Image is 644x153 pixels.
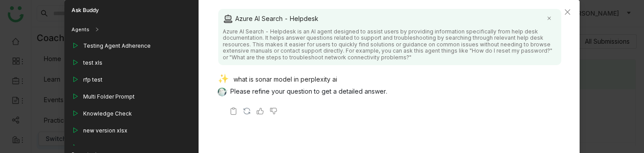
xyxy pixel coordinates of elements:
[83,76,102,84] div: rfp test
[83,127,127,135] div: new version xlsx
[223,29,557,61] div: Azure AI Search - Helpdesk is an AI agent designed to assist users by providing information speci...
[218,74,554,87] div: what is sonar model in perplexity ai
[230,87,554,96] p: Please refine your question to get a detailed answer.
[83,59,102,67] div: test xls
[83,42,151,50] div: Testing Agent Adherence
[72,26,89,33] div: Agents
[83,144,126,152] div: Customers Only
[223,13,233,24] img: agent.svg
[72,93,79,100] img: play_outline.svg
[72,110,79,117] img: play_outline.svg
[72,144,79,151] img: play_outline.svg
[83,93,135,101] div: Multi Folder Prompt
[256,107,265,116] img: thumbs-up.svg
[83,110,132,118] div: Knowledge Check
[242,107,251,116] img: regenerate-askbuddy.svg
[72,76,79,83] img: play_outline.svg
[269,107,278,116] img: thumbs-down.svg
[64,21,199,38] div: Agents
[72,59,79,66] img: play_outline.svg
[229,107,238,116] img: copy-askbuddy.svg
[223,13,557,24] div: Azure AI Search - Helpdesk
[72,127,79,134] img: play_outline.svg
[72,42,79,49] img: play_outline.svg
